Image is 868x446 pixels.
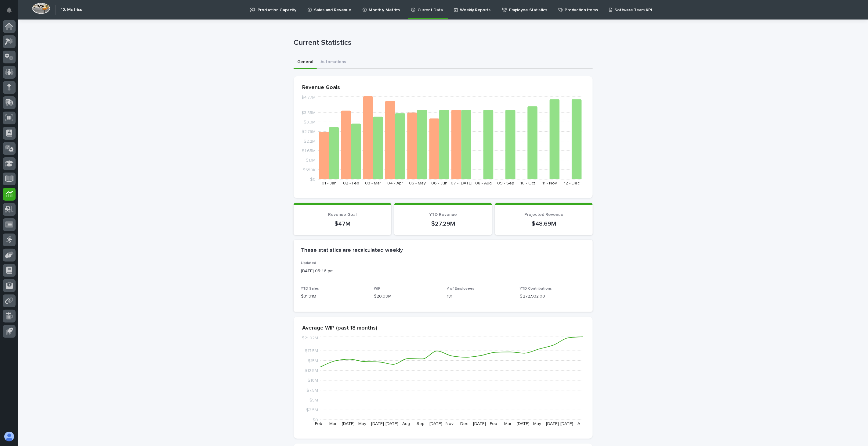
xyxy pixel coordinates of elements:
p: 181 [447,293,512,300]
tspan: $2.2M [304,139,316,143]
text: 01 - Jan [322,181,337,185]
tspan: $7.5M [306,388,318,392]
tspan: $17.5M [305,349,318,353]
text: 08 - Aug [476,181,492,185]
p: $47M [301,220,384,228]
text: [DATE]… [429,422,445,426]
text: 05 - May [409,181,426,185]
p: Current Statistics [294,38,590,47]
text: 07 - [DATE] [451,181,472,185]
button: Notifications [3,4,16,16]
text: Mar … [329,422,341,426]
tspan: $1.65M [302,149,316,153]
text: Nov … [446,422,458,426]
text: [DATE]… [342,422,357,426]
h2: 12. Metrics [61,7,82,12]
text: 11 - Nov [543,181,557,185]
span: YTD Sales [301,287,319,291]
img: Workspace Logo [32,3,50,14]
text: [DATE]… [371,422,387,426]
tspan: $2.75M [302,130,316,134]
tspan: $3.85M [301,110,316,115]
text: Aug … [402,422,414,426]
text: 02 - Feb [343,181,359,185]
p: $31.91M [301,293,367,300]
text: 04 - Apr [387,181,403,185]
text: 10 - Oct [520,181,535,185]
text: [DATE]… [386,422,401,426]
p: $ 272,932.00 [520,293,585,300]
tspan: $1.1M [306,158,316,162]
p: $27.29M [402,220,485,228]
tspan: $0 [313,418,318,422]
text: 06 - Jun [431,181,447,185]
h2: These statistics are recalculated weekly [301,247,403,254]
text: May … [358,422,370,426]
p: Average WIP (past 18 months) [302,325,584,332]
tspan: $2.5M [306,408,318,412]
text: Feb … [490,422,501,426]
text: A… [577,422,583,426]
tspan: $5M [309,398,318,402]
button: Automations [317,56,350,69]
span: WIP [374,287,381,291]
button: General [294,56,317,69]
button: users-avatar [3,430,16,443]
span: Revenue Goal [328,212,357,217]
p: $20.99M [374,293,439,300]
span: YTD Contributions [520,287,552,291]
span: Projected Revenue [524,212,563,217]
text: May … [533,422,545,426]
text: 03 - Mar [365,181,381,185]
span: Updated [301,261,316,265]
tspan: $15M [308,359,318,363]
tspan: $21.02M [302,336,318,340]
p: [DATE] 05:46 pm [301,268,585,274]
p: Revenue Goals [302,84,584,91]
text: [DATE]… [561,422,576,426]
tspan: $0 [310,177,316,182]
p: $48.69M [502,220,585,228]
tspan: $10M [308,378,318,383]
text: Dec … [460,422,472,426]
div: Notifications [8,7,16,17]
text: Mar … [505,422,516,426]
text: [DATE]… [473,422,489,426]
text: 12 - Dec [564,181,580,185]
text: Feb … [315,422,326,426]
tspan: $550K [303,168,316,172]
tspan: $12.5M [305,369,318,373]
text: 09 - Sep [497,181,514,185]
tspan: $4.77M [301,95,316,100]
span: # of Employees [447,287,474,291]
tspan: $3.3M [304,120,316,124]
text: [DATE]… [517,422,532,426]
span: YTD Revenue [429,212,457,217]
text: Sep … [417,422,429,426]
text: [DATE]… [546,422,562,426]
